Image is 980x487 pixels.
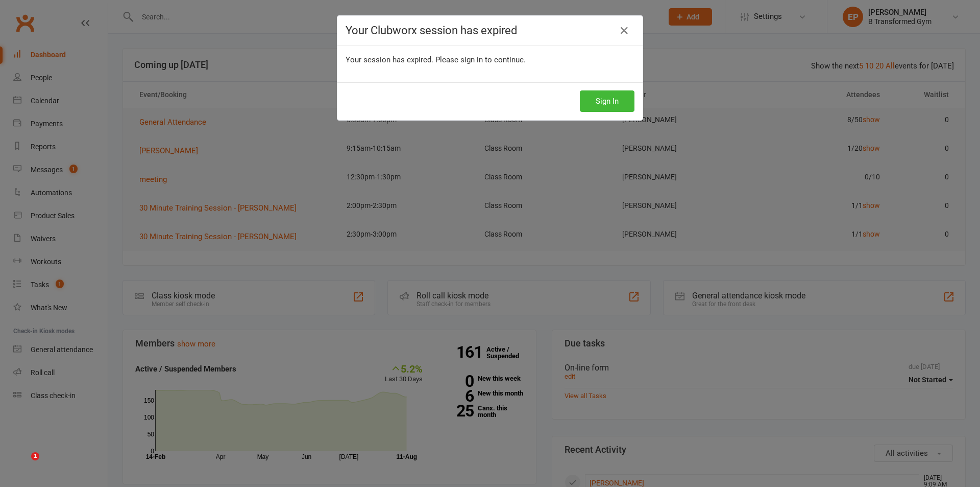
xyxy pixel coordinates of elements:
[580,90,634,112] button: Sign In
[346,55,526,64] span: Your session has expired. Please sign in to continue.
[616,22,632,39] a: Close
[31,452,39,460] span: 1
[10,452,35,477] iframe: Intercom live chat
[346,24,634,37] h4: Your Clubworx session has expired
